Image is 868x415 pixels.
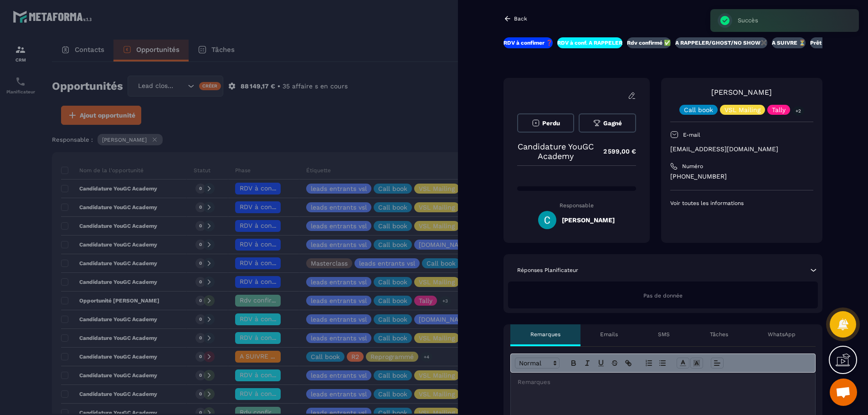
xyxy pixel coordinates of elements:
p: [PHONE_NUMBER] [670,172,813,181]
a: [PERSON_NAME] [711,88,772,97]
p: A RAPPELER/GHOST/NO SHOW✖️ [675,39,767,46]
p: A SUIVRE ⏳ [772,39,806,46]
button: Gagné [579,113,636,133]
p: Call book [684,107,713,113]
p: [EMAIL_ADDRESS][DOMAIN_NAME] [670,145,813,154]
p: Voir toutes les informations [670,200,813,207]
p: SMS [658,331,670,338]
p: Candidature YouGC Academy [517,142,594,161]
span: Perdu [542,120,560,127]
p: VSL Mailing [724,107,760,113]
button: Perdu [517,113,574,133]
h5: [PERSON_NAME] [562,216,615,224]
p: Rdv confirmé ✅ [627,39,671,46]
p: Réponses Planificateur [517,266,578,274]
span: Pas de donnée [643,292,683,299]
p: WhatsApp [768,331,796,338]
p: Back [514,15,527,22]
p: RDV à confimer ❓ [503,39,553,46]
p: Tâches [710,331,728,338]
p: Prêt à acheter 🎰 [810,39,856,46]
p: Numéro [682,163,703,170]
p: Tally [772,107,786,113]
p: 2 599,00 € [594,143,636,160]
p: +2 [792,106,804,116]
p: Responsable [517,202,636,209]
p: Emails [600,331,618,338]
p: RDV à conf. A RAPPELER [557,39,622,46]
p: E-mail [683,131,700,138]
div: Ouvrir le chat [830,379,857,406]
p: Remarques [530,331,560,338]
span: Gagné [603,120,622,127]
